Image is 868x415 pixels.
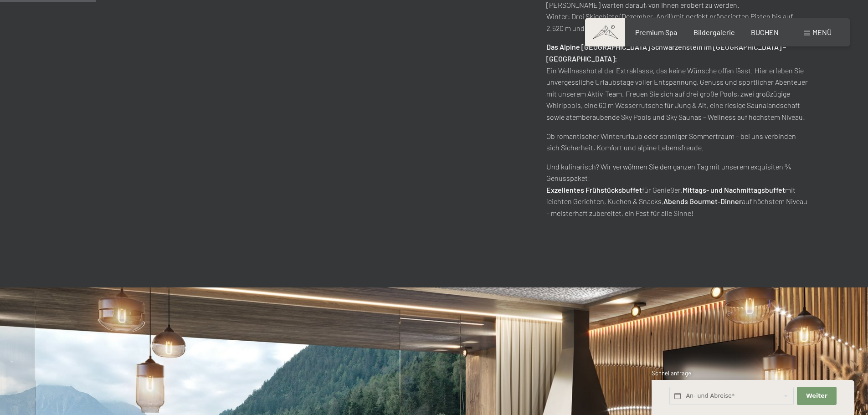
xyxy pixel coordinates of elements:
strong: Das Alpine [GEOGRAPHIC_DATA] Schwarzenstein im [GEOGRAPHIC_DATA] – [GEOGRAPHIC_DATA]: [546,42,786,63]
button: Weiter [797,387,836,405]
span: Menü [812,28,832,36]
strong: Abends Gourmet-Dinner [663,197,742,205]
strong: Exzellentes Frühstücksbuffet [546,185,642,194]
span: Weiter [806,392,827,400]
p: Und kulinarisch? Wir verwöhnen Sie den ganzen Tag mit unserem exquisiten ¾-Genusspaket: für Genie... [546,161,808,219]
span: Schnellanfrage [652,369,691,377]
strong: Mittags- und Nachmittagsbuffet [683,185,785,194]
a: BUCHEN [751,28,779,36]
a: Bildergalerie [693,28,735,36]
a: Premium Spa [635,28,677,36]
p: Ein Wellnesshotel der Extraklasse, das keine Wünsche offen lässt. Hier erleben Sie unvergessliche... [546,41,808,123]
p: Ob romantischer Winterurlaub oder sonniger Sommertraum – bei uns verbinden sich Sicherheit, Komfo... [546,130,808,154]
